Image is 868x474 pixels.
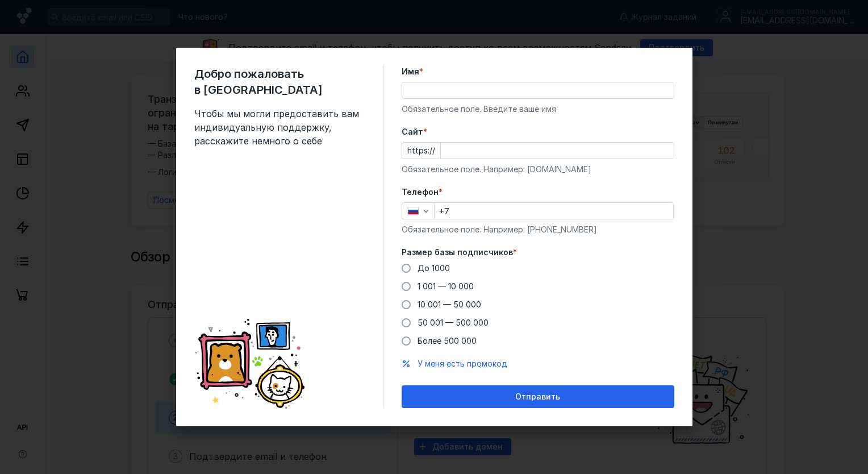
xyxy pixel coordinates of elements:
[402,103,674,115] div: Обязательное поле. Введите ваше имя
[418,300,481,309] span: 10 001 — 50 000
[418,281,474,291] span: 1 001 — 10 000
[402,224,674,235] div: Обязательное поле. Например: [PHONE_NUMBER]
[402,164,674,175] div: Обязательное поле. Например: [DOMAIN_NAME]
[402,186,439,198] span: Телефон
[418,358,507,369] button: У меня есть промокод
[402,247,513,258] span: Размер базы подписчиков
[402,385,674,408] button: Отправить
[418,336,477,346] span: Более 500 000
[418,263,450,273] span: До 1000
[418,318,489,327] span: 50 001 — 500 000
[194,107,365,148] span: Чтобы мы могли предоставить вам индивидуальную поддержку, расскажите немного о себе
[194,66,365,98] span: Добро пожаловать в [GEOGRAPHIC_DATA]
[402,126,423,138] span: Cайт
[402,66,419,77] span: Имя
[418,359,507,368] span: У меня есть промокод
[515,392,560,402] span: Отправить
